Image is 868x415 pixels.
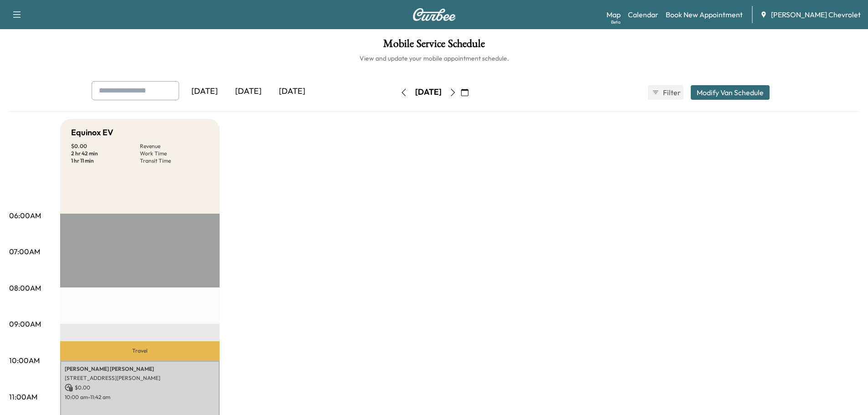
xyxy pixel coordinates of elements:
[9,391,37,402] p: 11:00AM
[270,81,314,102] div: [DATE]
[9,54,859,63] h6: View and update your mobile appointment schedule.
[628,9,658,20] a: Calendar
[611,19,621,26] div: Beta
[606,9,621,20] a: MapBeta
[9,355,40,366] p: 10:00AM
[65,384,215,392] p: $ 0.00
[71,126,113,139] h5: Equinox EV
[9,210,41,221] p: 06:00AM
[140,150,209,157] p: Work Time
[771,9,861,20] span: [PERSON_NAME] Chevrolet
[226,81,270,102] div: [DATE]
[9,282,41,293] p: 08:00AM
[691,85,770,100] button: Modify Van Schedule
[183,81,226,102] div: [DATE]
[415,87,442,98] div: [DATE]
[65,365,215,373] p: [PERSON_NAME] [PERSON_NAME]
[666,9,743,20] a: Book New Appointment
[60,341,220,361] p: Travel
[9,38,859,54] h1: Mobile Service Schedule
[71,143,140,150] p: $ 0.00
[71,157,140,164] p: 1 hr 11 min
[65,374,215,382] p: [STREET_ADDRESS][PERSON_NAME]
[140,143,209,150] p: Revenue
[65,394,215,401] p: 10:00 am - 11:42 am
[412,8,456,21] img: Curbee Logo
[648,85,683,100] button: Filter
[140,157,209,164] p: Transit Time
[9,246,40,257] p: 07:00AM
[71,150,140,157] p: 2 hr 42 min
[663,87,679,98] span: Filter
[9,318,41,329] p: 09:00AM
